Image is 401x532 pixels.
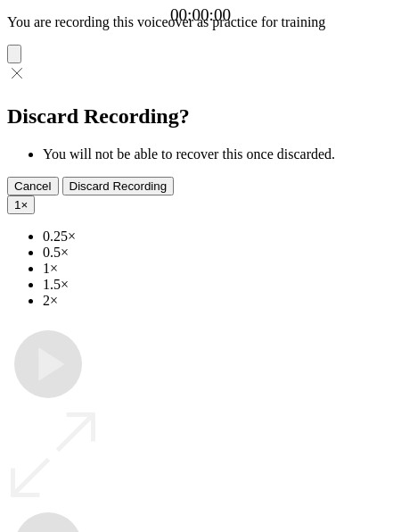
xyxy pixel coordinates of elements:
span: 1 [14,198,20,212]
li: You will not be able to recover this once discarded. [43,146,394,162]
button: Cancel [7,177,59,195]
li: 1.5× [43,277,394,293]
li: 0.5× [43,245,394,261]
button: 1× [7,195,35,214]
p: You are recording this voiceover as practice for training [7,14,394,30]
a: 00:00:00 [170,5,231,25]
button: Discard Recording [62,177,175,195]
li: 1× [43,261,394,277]
h2: Discard Recording? [7,104,394,129]
li: 0.25× [43,229,394,245]
li: 2× [43,293,394,309]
